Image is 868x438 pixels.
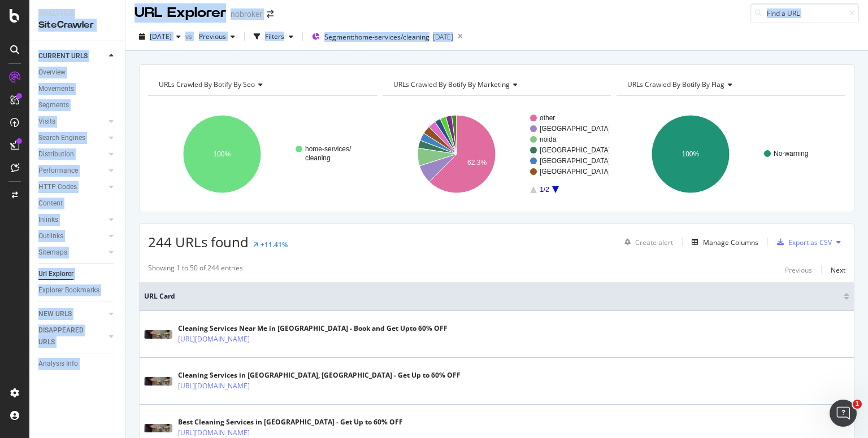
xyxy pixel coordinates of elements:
[38,247,106,259] a: Sitemaps
[38,116,106,128] a: Visits
[144,330,172,339] img: main image
[38,181,77,193] div: HTTP Codes
[144,424,172,432] img: main image
[831,263,845,277] button: Next
[38,181,106,193] a: HTTP Codes
[393,80,510,89] span: URLs Crawled By Botify By marketing
[231,8,262,20] div: nobroker
[38,99,69,111] div: Segments
[38,67,66,78] div: Overview
[38,268,73,280] div: Url Explorer
[38,325,96,348] div: DISAPPEARED URLS
[157,76,367,94] h4: URLs Crawled By Botify By seo
[150,32,172,41] span: 2025 Aug. 4th
[772,233,832,251] button: Export as CSV
[38,132,85,144] div: Search Engines
[305,145,351,153] text: home-services/
[134,3,226,23] div: URL Explorer
[38,247,67,259] div: Sitemaps
[625,76,835,94] h4: URLs Crawled By Botify By flag
[144,291,841,301] span: URL Card
[134,28,185,46] button: [DATE]
[830,400,857,427] iframe: Intercom live chat
[38,9,116,19] div: Analytics
[38,284,117,296] a: Explorer Bookmarks
[194,32,226,41] span: Previous
[38,358,117,370] a: Analysis Info
[774,150,808,157] text: No-warning
[853,400,862,409] span: 1
[267,10,274,18] div: arrow-right-arrow-left
[540,146,610,154] text: [GEOGRAPHIC_DATA]
[178,417,403,427] div: Best Cleaning Services in [GEOGRAPHIC_DATA] - Get Up to 60% OFF
[617,105,843,203] svg: A chart.
[214,150,231,158] text: 100%
[38,148,74,160] div: Distribution
[178,323,448,334] div: Cleaning Services Near Me in [GEOGRAPHIC_DATA] - Book and Get Upto 60% OFF
[627,80,724,89] span: URLs Crawled By Botify By flag
[144,377,172,386] img: main image
[38,198,117,209] a: Content
[178,334,250,345] a: [URL][DOMAIN_NAME]
[620,233,673,251] button: Create alert
[785,263,812,277] button: Previous
[261,240,288,249] div: +11.41%
[391,76,601,94] h4: URLs Crawled By Botify By marketing
[38,67,117,78] a: Overview
[307,28,453,46] button: Segment:home-services/cleaning[DATE]
[540,125,610,133] text: [GEOGRAPHIC_DATA]
[148,105,374,203] svg: A chart.
[540,186,549,194] text: 1/2
[540,135,557,143] text: noida
[38,99,117,111] a: Segments
[38,268,117,280] a: Url Explorer
[831,265,845,275] div: Next
[383,105,609,203] svg: A chart.
[194,28,240,46] button: Previous
[159,80,255,89] span: URLs Crawled By Botify By seo
[38,116,55,128] div: Visits
[324,32,429,42] span: Segment: home-services/cleaning
[785,265,812,275] div: Previous
[38,83,117,95] a: Movements
[540,157,610,165] text: [GEOGRAPHIC_DATA]
[433,32,453,42] div: [DATE]
[38,198,63,209] div: Content
[265,32,284,41] div: Filters
[249,28,298,46] button: Filters
[305,154,331,162] text: cleaning
[635,238,673,247] div: Create alert
[38,165,106,177] a: Performance
[38,83,74,95] div: Movements
[38,214,106,226] a: Inlinks
[38,325,106,348] a: DISAPPEARED URLS
[148,233,249,251] span: 244 URLs found
[788,238,832,247] div: Export as CSV
[750,3,859,23] input: Find a URL
[38,230,106,242] a: Outlinks
[148,263,243,277] div: Showing 1 to 50 of 244 entries
[38,308,106,320] a: NEW URLS
[38,214,58,226] div: Inlinks
[38,148,106,160] a: Distribution
[178,370,461,380] div: Cleaning Services in [GEOGRAPHIC_DATA], [GEOGRAPHIC_DATA] - Get Up to 60% OFF
[38,284,99,296] div: Explorer Bookmarks
[38,358,78,370] div: Analysis Info
[38,308,72,320] div: NEW URLS
[38,230,63,242] div: Outlinks
[687,235,758,249] button: Manage Columns
[682,150,700,158] text: 100%
[540,114,555,122] text: other
[38,50,88,62] div: CURRENT URLS
[540,168,610,176] text: [GEOGRAPHIC_DATA]
[38,165,78,177] div: Performance
[38,19,116,32] div: SiteCrawler
[467,159,487,167] text: 62.3%
[185,32,194,41] span: vs
[703,238,758,247] div: Manage Columns
[38,132,106,144] a: Search Engines
[38,50,106,62] a: CURRENT URLS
